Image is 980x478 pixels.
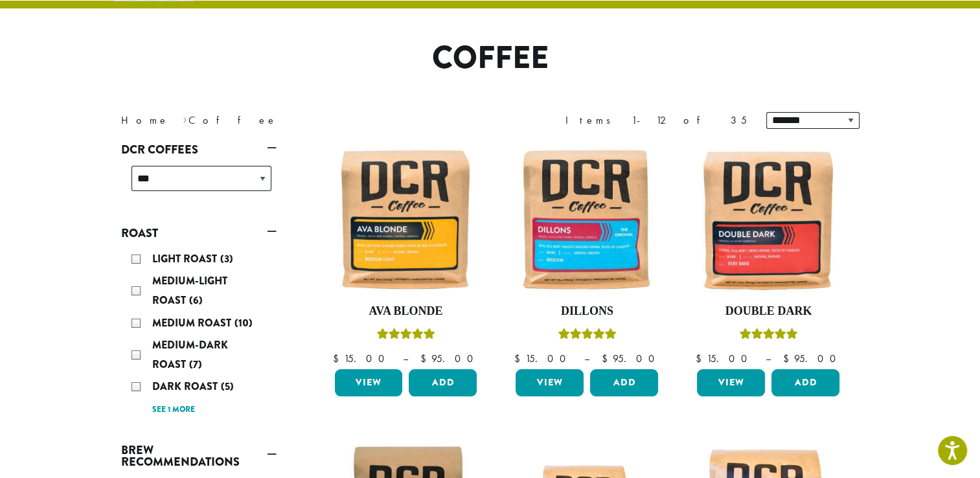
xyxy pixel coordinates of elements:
span: Light Roast [152,251,220,266]
span: Medium-Light Roast [152,273,227,308]
img: Ava-Blonde-12oz-1-300x300.jpg [331,145,480,294]
span: $ [514,352,525,365]
span: Dark Roast [152,379,221,394]
button: Add [771,369,839,396]
img: Double-Dark-12oz-300x300.jpg [694,145,843,294]
span: (5) [221,379,234,394]
div: Roast [121,244,277,424]
div: Rated 5.00 out of 5 [376,326,435,346]
a: See 1 more [152,404,195,416]
span: Medium Roast [152,315,234,330]
span: – [402,352,407,365]
bdi: 95.00 [420,352,479,365]
span: (10) [234,315,253,330]
span: – [584,352,589,365]
img: Dillons-12oz-300x300.jpg [512,145,661,294]
a: Ava BlondeRated 5.00 out of 5 [332,145,481,364]
a: Brew Recommendations [121,439,277,473]
div: DCR Coffees [121,161,277,207]
a: View [335,369,403,396]
bdi: 15.00 [332,352,390,365]
a: View [697,369,765,396]
span: Medium-Dark Roast [152,337,228,372]
div: Items 1-12 of 35 [565,113,747,128]
span: (3) [220,251,233,266]
nav: Breadcrumb [121,113,471,128]
span: $ [782,352,793,365]
span: $ [420,352,431,365]
a: View [516,369,584,396]
button: Add [590,369,658,396]
span: (7) [189,357,202,372]
span: (6) [189,293,203,308]
a: Roast [121,222,277,244]
span: $ [601,352,612,365]
a: DillonsRated 5.00 out of 5 [512,145,661,364]
a: DCR Coffees [121,139,277,161]
h4: Dillons [512,304,661,319]
bdi: 95.00 [601,352,660,365]
bdi: 95.00 [782,352,841,365]
bdi: 15.00 [695,352,753,365]
a: Double DarkRated 4.50 out of 5 [694,145,843,364]
bdi: 15.00 [514,352,571,365]
a: Home [121,113,169,127]
div: Rated 5.00 out of 5 [558,326,616,346]
div: Rated 4.50 out of 5 [739,326,797,346]
h1: Coffee [111,40,869,77]
span: – [765,352,770,365]
span: $ [695,352,706,365]
h4: Double Dark [694,304,843,319]
span: $ [332,352,343,365]
button: Add [409,369,477,396]
h4: Ava Blonde [332,304,481,319]
span: › [183,108,187,128]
